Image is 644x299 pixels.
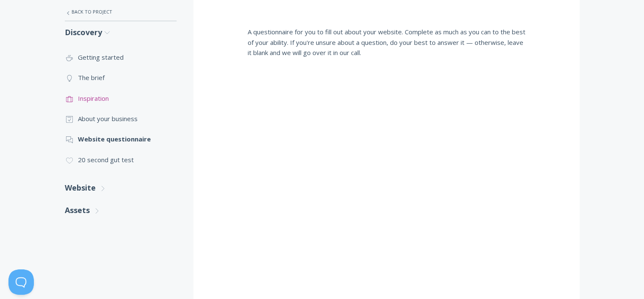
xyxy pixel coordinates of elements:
[65,21,177,44] a: Discovery
[65,47,177,67] a: Getting started
[8,269,34,295] iframe: Toggle Customer Support
[65,177,177,199] a: Website
[65,3,177,21] a: Back to Project
[65,67,177,88] a: The brief
[65,108,177,129] a: About your business
[65,149,177,170] a: 20 second gut test
[65,129,177,149] a: Website questionnaire
[65,88,177,108] a: Inspiration
[65,199,177,221] a: Assets
[248,27,525,58] p: A questionnaire for you to fill out about your website. Complete as much as you can to the best o...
